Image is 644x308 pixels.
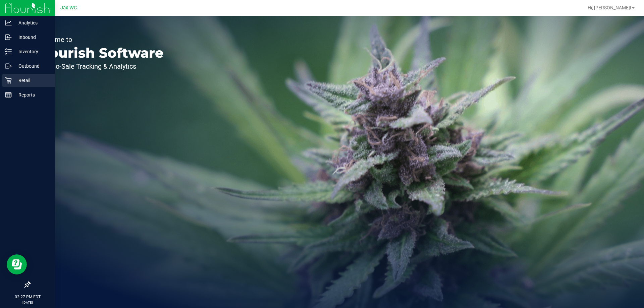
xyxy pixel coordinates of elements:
[5,19,12,26] inline-svg: Analytics
[5,91,12,98] inline-svg: Reports
[588,5,631,10] span: Hi, [PERSON_NAME]!
[7,254,27,274] iframe: Resource center
[5,77,12,84] inline-svg: Retail
[60,5,77,11] span: Jax WC
[12,62,52,70] p: Outbound
[5,34,12,41] inline-svg: Inbound
[36,46,164,60] p: Flourish Software
[3,294,52,300] p: 02:27 PM EDT
[12,48,52,56] p: Inventory
[36,63,164,70] p: Seed-to-Sale Tracking & Analytics
[5,63,12,69] inline-svg: Outbound
[12,33,52,41] p: Inbound
[36,36,164,43] p: Welcome to
[3,300,52,305] p: [DATE]
[12,76,52,84] p: Retail
[5,48,12,55] inline-svg: Inventory
[12,19,52,27] p: Analytics
[12,91,52,99] p: Reports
